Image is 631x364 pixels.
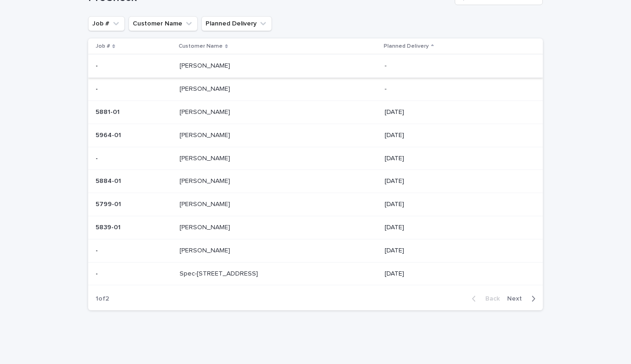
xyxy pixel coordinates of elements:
[180,60,232,70] p: [PERSON_NAME]
[480,295,500,302] span: Back
[180,222,232,232] p: [PERSON_NAME]
[385,224,528,232] p: [DATE]
[180,176,232,185] p: [PERSON_NAME]
[180,107,232,116] p: [PERSON_NAME]
[385,270,528,278] p: [DATE]
[88,239,543,262] tr: -- [PERSON_NAME][PERSON_NAME] [DATE]
[88,78,543,101] tr: -- [PERSON_NAME][PERSON_NAME] -
[385,247,528,255] p: [DATE]
[96,60,100,70] p: -
[180,268,260,278] p: Spec-[STREET_ADDRESS]
[96,268,100,278] p: -
[180,153,232,163] p: [PERSON_NAME]
[96,176,123,185] p: 5884-01
[201,16,272,31] button: Planned Delivery
[88,16,125,31] button: Job #
[385,201,528,208] p: [DATE]
[88,100,543,124] tr: 5881-015881-01 [PERSON_NAME][PERSON_NAME] [DATE]
[96,83,100,93] p: -
[385,132,528,139] p: [DATE]
[96,199,123,208] p: 5799-01
[88,147,543,170] tr: -- [PERSON_NAME][PERSON_NAME] [DATE]
[88,216,543,239] tr: 5839-015839-01 [PERSON_NAME][PERSON_NAME] [DATE]
[88,124,543,147] tr: 5964-015964-01 [PERSON_NAME][PERSON_NAME] [DATE]
[88,170,543,193] tr: 5884-015884-01 [PERSON_NAME][PERSON_NAME] [DATE]
[88,193,543,216] tr: 5799-015799-01 [PERSON_NAME][PERSON_NAME] [DATE]
[96,222,122,232] p: 5839-01
[96,130,123,139] p: 5964-01
[179,41,223,51] p: Customer Name
[464,295,503,303] button: Back
[96,245,100,255] p: -
[385,155,528,163] p: [DATE]
[180,83,232,93] p: [PERSON_NAME]
[180,245,232,255] p: [PERSON_NAME]
[385,85,528,93] p: -
[88,55,543,78] tr: -- [PERSON_NAME][PERSON_NAME] -
[384,41,429,51] p: Planned Delivery
[96,107,122,116] p: 5881-01
[96,41,110,51] p: Job #
[385,62,528,70] p: -
[385,177,528,185] p: [DATE]
[88,288,116,310] p: 1 of 2
[88,262,543,285] tr: -- Spec-[STREET_ADDRESS]Spec-[STREET_ADDRESS] [DATE]
[507,295,528,302] span: Next
[503,295,543,303] button: Next
[96,153,100,163] p: -
[180,130,232,139] p: [PERSON_NAME]
[385,108,528,116] p: [DATE]
[129,16,198,31] button: Customer Name
[180,199,232,208] p: [PERSON_NAME]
